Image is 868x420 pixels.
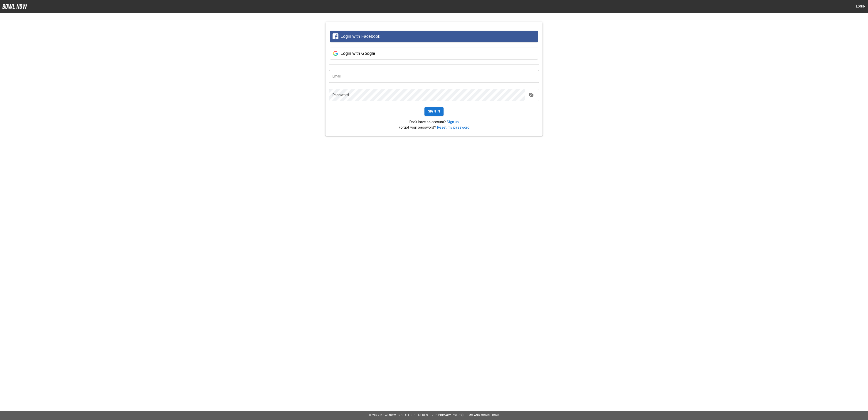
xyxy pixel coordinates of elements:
a: Sign up [447,120,459,124]
a: Privacy Policy [438,414,462,417]
button: Sign In [424,107,444,116]
p: Don't have an account? [329,119,539,125]
button: Login with Facebook [330,31,538,42]
a: Reset my password [437,125,470,130]
span: Login with Google [341,51,375,56]
a: Terms and Conditions [463,414,499,417]
button: Login [853,2,868,11]
img: logo [2,4,27,9]
button: Login with Google [330,48,538,59]
span: © 2022 BowlNow, Inc. All Rights Reserved. [369,414,438,417]
p: Forgot your password? [329,125,539,130]
span: Login with Facebook [341,34,380,39]
button: toggle password visibility [527,90,536,100]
